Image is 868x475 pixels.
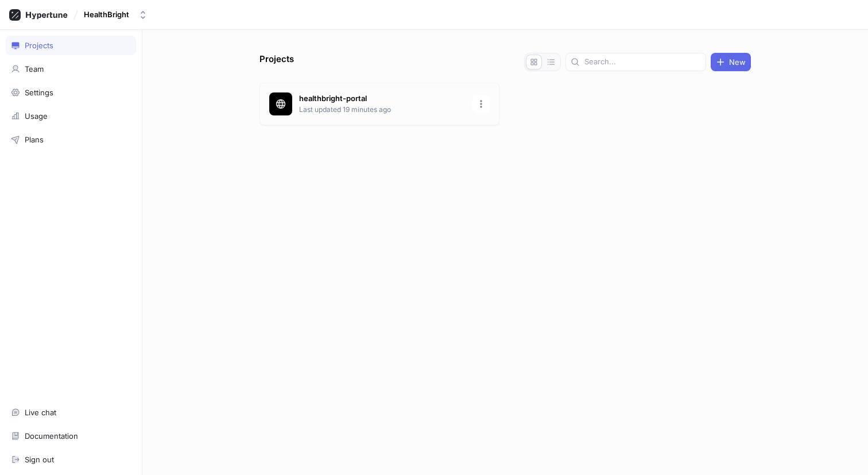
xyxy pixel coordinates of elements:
button: HealthBright [79,5,152,24]
a: Usage [6,106,136,126]
a: Plans [6,130,136,149]
div: Live chat [25,408,56,417]
input: Search... [584,56,701,68]
span: New [729,59,746,65]
a: Documentation [6,426,136,446]
p: healthbright-portal [299,93,466,105]
p: Last updated 19 minutes ago [299,105,466,115]
div: Sign out [25,455,54,464]
div: Settings [25,88,53,97]
a: Projects [6,36,136,55]
div: HealthBright [84,10,129,20]
div: Plans [25,135,44,144]
div: Usage [25,111,48,121]
div: Team [25,64,44,74]
div: Projects [25,41,53,50]
div: Documentation [25,431,78,441]
p: Projects [259,53,294,71]
a: Settings [6,83,136,102]
button: New [711,53,751,71]
a: Team [6,59,136,79]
